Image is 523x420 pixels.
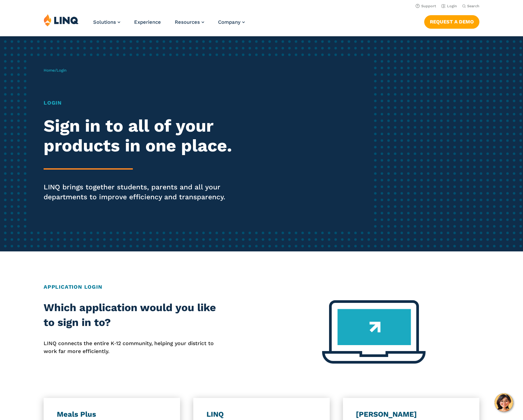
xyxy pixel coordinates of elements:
a: Solutions [93,19,120,25]
h3: LINQ [206,410,317,419]
a: Request a Demo [424,15,479,28]
h2: Sign in to all of your products in one place. [44,116,245,156]
span: Resources [175,19,200,25]
a: Company [218,19,245,25]
nav: Primary Navigation [93,14,245,36]
h3: [PERSON_NAME] [356,410,466,419]
p: LINQ brings together students, parents and all your departments to improve efficiency and transpa... [44,182,245,202]
h3: Meals Plus [57,410,167,419]
span: Login [56,68,66,73]
p: LINQ connects the entire K‑12 community, helping your district to work far more efficiently. [44,339,217,356]
a: Resources [175,19,204,25]
nav: Button Navigation [424,14,479,28]
h2: Which application would you like to sign in to? [44,300,217,330]
button: Open Search Bar [462,4,479,9]
span: Search [467,4,479,8]
a: Home [44,68,55,73]
button: Hello, have a question? Let’s chat. [495,393,513,412]
h2: Application Login [44,283,479,291]
a: Login [441,4,457,8]
span: Company [218,19,241,25]
h1: Login [44,99,245,107]
img: LINQ | K‑12 Software [44,14,79,26]
span: Solutions [93,19,116,25]
a: Experience [134,19,161,25]
a: Support [416,4,436,8]
span: / [44,68,66,73]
